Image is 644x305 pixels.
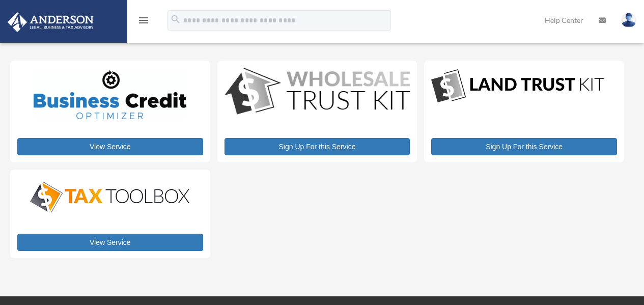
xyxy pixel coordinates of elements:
[225,138,410,155] a: Sign Up For this Service
[170,14,181,25] i: search
[5,12,97,32] img: Anderson Advisors Platinum Portal
[137,14,150,26] i: menu
[621,13,636,27] img: User Pic
[17,234,203,251] a: View Service
[17,138,203,155] a: View Service
[431,138,617,155] a: Sign Up For this Service
[137,18,150,26] a: menu
[225,68,410,117] img: WS-Trust-Kit-lgo-1.jpg
[431,68,604,105] img: LandTrust_lgo-1.jpg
